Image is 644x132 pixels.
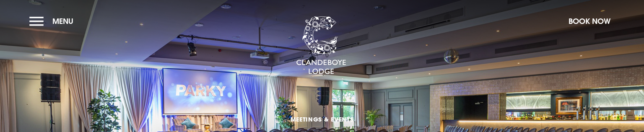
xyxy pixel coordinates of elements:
[29,12,78,30] button: Menu
[259,115,385,123] span: Meetings & Events
[296,16,346,75] img: Clandeboye Lodge
[52,16,73,26] span: Menu
[564,12,615,30] button: Book Now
